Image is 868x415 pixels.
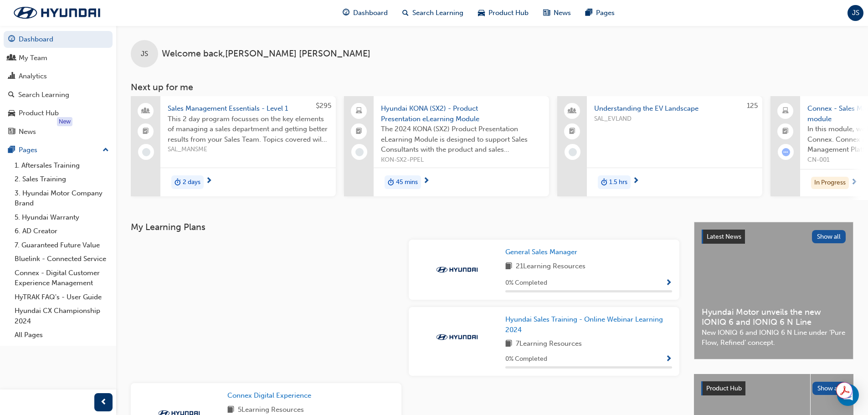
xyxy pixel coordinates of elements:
span: New IONIQ 6 and IONIQ 6 N Line under ‘Pure Flow, Refined’ concept. [702,328,846,348]
span: KON-SX2-PPEL [381,155,542,165]
span: next-icon [423,177,430,185]
a: 125Understanding the EV LandscapeSAL_EVLANDduration-icon1.5 hrs [557,96,762,196]
a: 3. Hyundai Motor Company Brand [11,186,113,210]
button: Pages [4,142,113,159]
span: duration-icon [388,176,394,188]
a: General Sales Manager [505,247,581,257]
button: Show all [812,382,847,395]
span: 7 Learning Resources [516,338,582,350]
span: SAL_MANSME [168,144,329,155]
a: Hyundai Sales Training - Online Webinar Learning 2024 [505,314,672,335]
span: next-icon [205,177,212,185]
span: $295 [316,102,331,110]
div: News [19,127,36,137]
span: 45 mins [396,177,418,188]
a: Product Hub [4,105,113,122]
span: duration-icon [175,176,181,188]
span: book-icon [505,338,512,350]
span: learningRecordVerb_NONE-icon [142,148,150,156]
a: My Team [4,50,113,67]
span: people-icon [143,105,149,117]
h3: My Learning Plans [131,222,679,232]
span: Hyundai Motor unveils the new IONIQ 6 and IONIQ 6 N Line [702,307,846,328]
span: laptop-icon [782,105,789,117]
button: Show Progress [665,354,672,365]
span: laptop-icon [356,105,362,117]
span: guage-icon [8,36,15,44]
span: Latest News [707,233,741,241]
span: Product Hub [488,8,529,18]
span: Connex Digital Experience [227,391,311,400]
span: up-icon [103,144,109,156]
span: General Sales Manager [505,248,577,256]
span: next-icon [632,177,639,185]
span: Welcome back , [PERSON_NAME] [PERSON_NAME] [162,49,370,59]
span: 0 % Completed [505,278,547,288]
button: JS [847,5,863,21]
span: SAL_EVLAND [594,114,755,124]
span: search-icon [402,7,409,19]
span: book-icon [505,261,512,272]
span: Hyundai Sales Training - Online Webinar Learning 2024 [505,315,663,334]
div: In Progress [811,177,849,189]
a: Analytics [4,68,113,85]
a: 5. Hyundai Warranty [11,210,113,225]
span: booktick-icon [356,126,362,138]
img: Trak [432,265,482,274]
span: prev-icon [100,397,107,408]
span: This 2 day program focusses on the key elements of managing a sales department and getting better... [168,114,329,145]
span: 2 days [183,177,200,188]
span: Search Learning [412,8,463,18]
span: booktick-icon [143,126,149,138]
span: 1.5 hrs [609,177,627,188]
span: Understanding the EV Landscape [594,103,755,114]
a: 2. Sales Training [11,172,113,186]
img: Trak [5,3,109,22]
a: $295Sales Management Essentials - Level 1This 2 day program focusses on the key elements of manag... [131,96,336,196]
span: JS [852,8,859,18]
a: HyTRAK FAQ's - User Guide [11,290,113,304]
button: Show Progress [665,277,672,289]
span: pages-icon [586,7,592,19]
span: 0 % Completed [505,354,547,364]
span: Hyundai KONA (SX2) - Product Presentation eLearning Module [381,103,542,124]
span: Show Progress [665,355,672,364]
span: search-icon [8,91,15,99]
div: My Team [19,53,47,63]
span: duration-icon [601,176,607,188]
span: booktick-icon [782,126,789,138]
span: Dashboard [353,8,388,18]
h3: Next up for me [116,82,868,92]
span: 21 Learning Resources [516,261,586,272]
span: learningRecordVerb_ATTEMPT-icon [782,148,790,156]
span: guage-icon [343,7,349,19]
span: car-icon [478,7,485,19]
a: Latest NewsShow allHyundai Motor unveils the new IONIQ 6 and IONIQ 6 N LineNew IONIQ 6 and IONIQ ... [694,222,853,359]
a: Search Learning [4,87,113,103]
a: guage-iconDashboard [335,4,395,22]
span: Show Progress [665,279,672,287]
span: Product Hub [706,384,742,392]
span: Pages [596,8,615,18]
a: Connex - Digital Customer Experience Management [11,266,113,290]
div: Search Learning [18,90,69,100]
a: Hyundai KONA (SX2) - Product Presentation eLearning ModuleThe 2024 KONA (SX2) Product Presentatio... [344,96,549,196]
div: Tooltip anchor [57,117,72,126]
div: Pages [19,145,37,155]
img: Trak [432,333,482,342]
span: Sales Management Essentials - Level 1 [168,103,329,114]
a: Bluelink - Connected Service [11,252,113,266]
span: people-icon [8,54,15,62]
a: News [4,123,113,140]
button: Show all [812,230,846,243]
a: search-iconSearch Learning [395,4,471,22]
span: The 2024 KONA (SX2) Product Presentation eLearning Module is designed to support Sales Consultant... [381,124,542,155]
span: learningRecordVerb_NONE-icon [569,148,577,156]
span: news-icon [543,7,550,19]
span: next-icon [851,179,858,187]
span: booktick-icon [569,126,575,138]
span: learningRecordVerb_NONE-icon [355,148,364,156]
span: JS [141,49,148,59]
a: All Pages [11,328,113,342]
a: Latest NewsShow all [702,230,846,244]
